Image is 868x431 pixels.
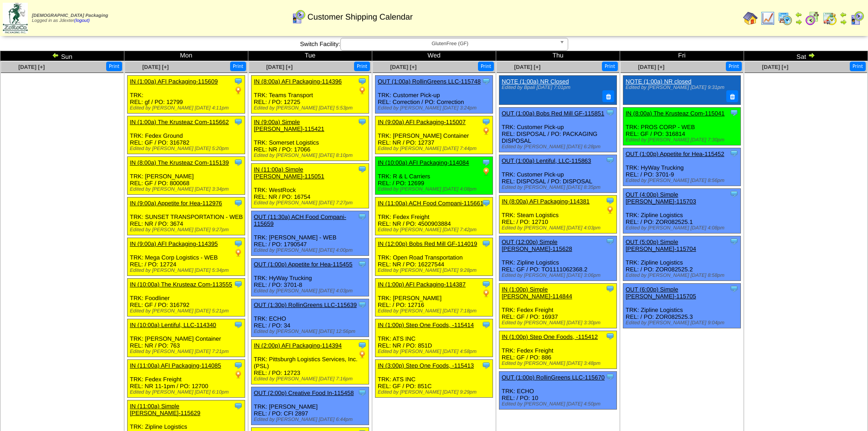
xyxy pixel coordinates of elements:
[620,51,744,61] td: Fri
[128,116,245,154] div: TRK: Fedex Ground REL: GF / PO: 316782
[248,51,372,61] td: Tue
[378,349,493,354] div: Edited by [PERSON_NAME] [DATE] 4:58pm
[502,157,591,164] a: OUT (1:00a) Lentiful, LLC-115863
[840,11,847,18] img: arrowleft.gif
[128,197,245,235] div: TRK: SUNSET TRANSPORTATION - WEB REL: NR / PO: 3674
[344,38,556,49] span: GlutenFree (GF)
[760,11,775,26] img: line_graph.gif
[252,259,369,296] div: TRK: HyWay Trucking REL: / PO: 3701-8
[623,283,741,328] div: TRK: Zipline Logistics REL: / PO: ZOR082525.3
[482,158,491,167] img: Tooltip
[378,105,493,111] div: Edited by [PERSON_NAME] [DATE] 3:24pm
[502,78,569,85] a: NOTE (1:00a) NR Closed
[130,308,245,314] div: Edited by [PERSON_NAME] [DATE] 5:21pm
[358,300,367,309] img: Tooltip
[252,211,369,256] div: TRK: [PERSON_NAME] - WEB REL: / PO: 1790547
[502,144,616,150] div: Edited by [PERSON_NAME] [DATE] 6:28pm
[499,195,617,233] div: TRK: Steam Logistics REL: / PO: 12710
[142,64,169,70] a: [DATE] [+]
[795,11,802,18] img: arrowleft.gif
[482,289,491,298] img: PO
[234,401,243,410] img: Tooltip
[291,10,306,24] img: calendarcustomer.gif
[499,283,617,328] div: TRK: Fedex Freight REL: GF / PO: 16937
[482,239,491,248] img: Tooltip
[234,198,243,208] img: Tooltip
[375,360,493,398] div: TRK: ATS INC REL: GF / PO: 851C
[378,268,493,273] div: Edited by [PERSON_NAME] [DATE] 9:28pm
[502,320,616,326] div: Edited by [PERSON_NAME] [DATE] 3:30pm
[762,64,788,70] a: [DATE] [+]
[744,51,868,61] td: Sat
[130,200,222,207] a: IN (9:00a) Appetite for Hea-112976
[378,240,477,247] a: IN (12:00p) Bobs Red Mill GF-114019
[482,77,491,86] img: Tooltip
[499,331,617,369] div: TRK: Fedex Freight REL: GF / PO: 886
[606,108,615,117] img: Tooltip
[234,117,243,126] img: Tooltip
[375,157,493,195] div: TRK: R & L Carriers REL: / PO: 12699
[32,13,108,23] span: Logged in as Jdexter
[254,342,342,349] a: IN (2:00p) AFI Packaging-114394
[358,212,367,221] img: Tooltip
[358,117,367,126] img: Tooltip
[729,189,739,198] img: Tooltip
[626,320,740,326] div: Edited by [PERSON_NAME] [DATE] 9:04pm
[482,117,491,126] img: Tooltip
[502,273,616,278] div: Edited by [PERSON_NAME] [DATE] 3:06pm
[3,3,28,33] img: zoroco-logo-small.webp
[18,64,45,70] a: [DATE] [+]
[234,158,243,167] img: Tooltip
[606,156,615,165] img: Tooltip
[130,78,218,85] a: IN (1:00a) AFI Packaging-115609
[499,236,617,280] div: TRK: Zipline Logistics REL: GF / PO: TO1111062368.2
[254,78,342,85] a: IN (8:00a) AFI Packaging-114396
[254,119,324,132] a: IN (9:00a) Simple [PERSON_NAME]-115421
[32,13,108,18] span: [DEMOGRAPHIC_DATA] Packaging
[626,78,692,85] a: NOTE (1:00a) NR closed
[375,76,493,114] div: TRK: Customer Pick-up REL: Correction / PO: Correction
[626,110,724,117] a: IN (8:00a) The Krusteaz Com-115041
[626,191,696,205] a: OUT (4:00p) Simple [PERSON_NAME]-115703
[638,64,664,70] a: [DATE] [+]
[254,389,354,396] a: OUT (2:00p) Creative Food In-115458
[252,116,369,161] div: TRK: Somerset Logistics REL: NR / PO: 17066
[74,18,90,23] a: (logout)
[358,165,367,174] img: Tooltip
[378,78,481,85] a: OUT (1:00a) RollinGreens LLC-115748
[375,197,493,235] div: TRK: Fedex Freight REL: NR / PO: 4500903884
[626,273,740,278] div: Edited by [PERSON_NAME] [DATE] 8:58pm
[375,116,493,154] div: TRK: [PERSON_NAME] Container REL: NR / PO: 12737
[496,51,620,61] td: Thu
[795,18,802,26] img: arrowright.gif
[626,225,740,231] div: Edited by [PERSON_NAME] [DATE] 4:08pm
[502,361,616,366] div: Edited by [PERSON_NAME] [DATE] 3:48pm
[254,329,369,334] div: Edited by [PERSON_NAME] [DATE] 12:56pm
[378,146,493,151] div: Edited by [PERSON_NAME] [DATE] 7:44pm
[482,126,491,135] img: PO
[234,320,243,329] img: Tooltip
[130,403,200,416] a: IN (11:00a) Simple [PERSON_NAME]-115629
[128,157,245,195] div: TRK: [PERSON_NAME] REL: GF / PO: 800068
[234,361,243,370] img: Tooltip
[623,188,741,233] div: TRK: Zipline Logistics REL: / PO: ZOR082525.1
[808,52,815,59] img: arrowright.gif
[623,148,741,186] div: TRK: HyWay Trucking REL: / PO: 3701-9
[502,286,572,300] a: IN (1:00p) Simple [PERSON_NAME]-114844
[106,62,122,71] button: Print
[606,205,615,214] img: PO
[254,417,369,422] div: Edited by [PERSON_NAME] [DATE] 6:44pm
[378,281,466,288] a: IN (1:00p) AFI Packaging-114387
[514,64,540,70] span: [DATE] [+]
[378,308,493,314] div: Edited by [PERSON_NAME] [DATE] 7:18pm
[130,362,221,369] a: IN (11:00a) AFI Packaging-114085
[130,268,245,273] div: Edited by [PERSON_NAME] [DATE] 5:34pm
[254,376,369,382] div: Edited by [PERSON_NAME] [DATE] 7:16pm
[378,187,493,192] div: Edited by [PERSON_NAME] [DATE] 4:08pm
[130,322,216,328] a: IN (10:00a) Lentiful, LLC-114340
[482,198,491,208] img: Tooltip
